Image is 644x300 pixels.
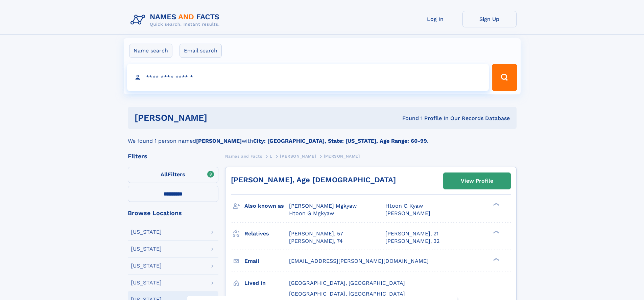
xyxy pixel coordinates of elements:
[385,230,438,237] a: [PERSON_NAME], 21
[289,258,429,264] span: [EMAIL_ADDRESS][PERSON_NAME][DOMAIN_NAME]
[135,114,305,122] h1: [PERSON_NAME]
[128,153,218,159] div: Filters
[244,228,289,239] h3: Relatives
[492,202,500,207] div: ❯
[131,280,162,285] div: [US_STATE]
[128,129,517,145] div: We found 1 person named with .
[231,176,396,184] a: [PERSON_NAME], Age [DEMOGRAPHIC_DATA]
[180,44,222,58] label: Email search
[128,11,225,29] img: Logo Names and Facts
[131,246,162,252] div: [US_STATE]
[492,230,500,234] div: ❯
[128,210,218,216] div: Browse Locations
[280,154,316,159] span: [PERSON_NAME]
[196,138,242,144] b: [PERSON_NAME]
[462,11,517,27] a: Sign Up
[385,210,430,216] span: [PERSON_NAME]
[492,257,500,261] div: ❯
[385,203,423,209] span: Htoon G Kyaw
[289,230,343,237] a: [PERSON_NAME], 57
[461,173,493,189] div: View Profile
[289,210,334,216] span: Htoon G Mgkyaw
[244,200,289,212] h3: Also known as
[270,152,272,160] a: L
[270,154,272,159] span: L
[127,64,489,91] input: search input
[129,44,172,58] label: Name search
[253,138,427,144] b: City: [GEOGRAPHIC_DATA], State: [US_STATE], Age Range: 60-99
[408,11,462,27] a: Log In
[244,277,289,289] h3: Lived in
[131,263,162,269] div: [US_STATE]
[289,237,343,245] a: [PERSON_NAME], 74
[444,173,510,189] a: View Profile
[305,115,510,122] div: Found 1 Profile In Our Records Database
[324,154,360,159] span: [PERSON_NAME]
[289,291,405,297] span: [GEOGRAPHIC_DATA], [GEOGRAPHIC_DATA]
[289,280,405,286] span: [GEOGRAPHIC_DATA], [GEOGRAPHIC_DATA]
[280,152,316,160] a: [PERSON_NAME]
[244,255,289,267] h3: Email
[492,64,517,91] button: Search Button
[161,171,168,178] span: All
[128,167,218,183] label: Filters
[225,152,262,160] a: Names and Facts
[385,237,439,245] a: [PERSON_NAME], 32
[131,229,162,235] div: [US_STATE]
[289,203,357,209] span: [PERSON_NAME] Mgkyaw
